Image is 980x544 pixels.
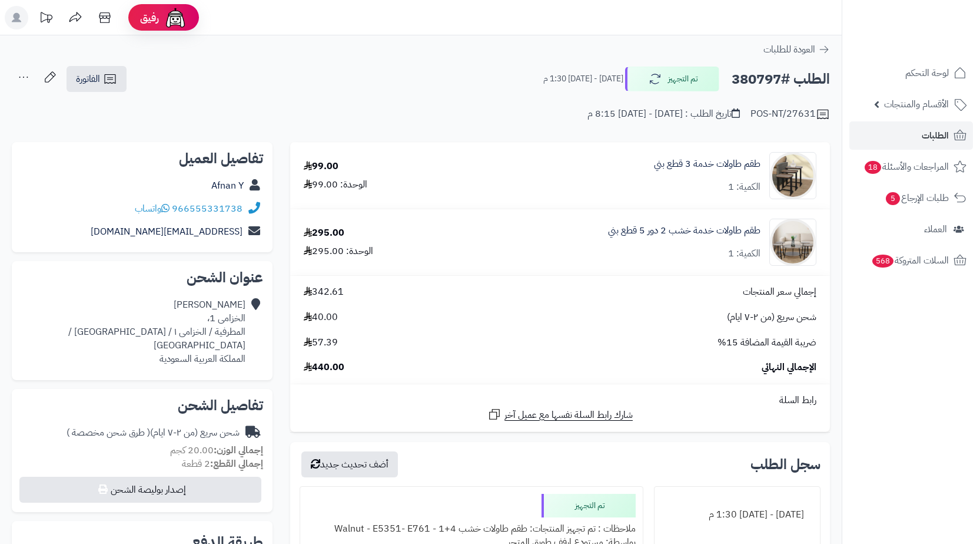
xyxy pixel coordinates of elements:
[728,247,760,261] div: الكمية: 1
[164,6,187,29] img: ai-face.png
[849,184,973,212] a: طلبات الإرجاع5
[21,398,263,413] h2: تفاصيل الشحن
[727,311,816,324] span: شحن سريع (من ٢-٧ ايام)
[849,59,973,87] a: لوحة التحكم
[140,11,159,25] span: رفيق
[743,285,816,299] span: إجمالي سعر المنتجات
[67,426,240,440] div: شحن سريع (من ٢-٧ ايام)
[172,202,242,216] a: 966555331738
[849,121,973,150] a: الطلبات
[542,494,636,517] div: تم التجهيز
[304,245,373,258] div: الوحدة: 295.00
[922,127,949,144] span: الطلبات
[135,202,170,216] a: واتساب
[849,246,973,275] a: السلات المتروكة568
[763,42,830,57] a: العودة للطلبات
[182,457,263,471] small: 2 قطعة
[849,215,973,243] a: العملاء
[214,443,263,457] strong: إجمالي الوزن:
[871,252,949,269] span: السلات المتروكة
[886,192,900,205] span: 5
[91,225,242,239] a: [EMAIL_ADDRESS][DOMAIN_NAME]
[301,451,398,477] button: أضف تحديث جديد
[654,157,760,171] a: طقم طاولات خدمة 3 قطع بني
[304,226,344,240] div: 295.00
[750,457,820,472] h3: سجل الطلب
[21,271,263,285] h2: عنوان الشحن
[31,6,61,32] a: تحديثات المنصة
[210,457,263,471] strong: إجمالي القطع:
[763,42,815,57] span: العودة للطلبات
[872,255,893,268] span: 568
[587,107,740,121] div: تاريخ الطلب : [DATE] - [DATE] 8:15 م
[21,298,245,365] div: [PERSON_NAME] الخزامى 1، المطرفية / الخزامى ١ / [GEOGRAPHIC_DATA] / [GEOGRAPHIC_DATA] المملكة الع...
[865,161,881,174] span: 18
[885,190,949,206] span: طلبات الإرجاع
[304,178,367,192] div: الوحدة: 99.00
[304,160,338,173] div: 99.00
[504,408,633,422] span: شارك رابط السلة نفسها مع عميل آخر
[67,66,127,92] a: الفاتورة
[770,152,816,199] img: 1750159787-1-90x90.jpg
[762,361,816,374] span: الإجمالي النهائي
[304,336,338,350] span: 57.39
[863,159,949,175] span: المراجعات والأسئلة
[304,361,344,374] span: 440.00
[211,179,244,193] a: Afnan Y
[732,67,830,91] h2: الطلب #380797
[170,443,263,457] small: 20.00 كجم
[295,394,825,407] div: رابط السلة
[728,180,760,194] div: الكمية: 1
[717,336,816,350] span: ضريبة القيمة المضافة 15%
[750,107,830,121] div: POS-NT/27631
[625,67,719,91] button: تم التجهيز
[304,285,344,299] span: 342.61
[21,151,263,166] h2: تفاصيل العميل
[849,153,973,181] a: المراجعات والأسئلة18
[905,65,949,81] span: لوحة التحكم
[770,219,816,266] img: 1756383451-1-90x90.jpg
[662,503,813,526] div: [DATE] - [DATE] 1:30 م
[304,311,338,324] span: 40.00
[487,407,633,422] a: شارك رابط السلة نفسها مع عميل آخر
[19,477,261,503] button: إصدار بوليصة الشحن
[608,224,760,238] a: طقم طاولات خدمة خشب 2 دور 5 قطع بني
[543,73,623,85] small: [DATE] - [DATE] 1:30 م
[924,221,947,238] span: العملاء
[884,96,949,113] span: الأقسام والمنتجات
[900,32,969,57] img: logo-2.png
[76,72,100,86] span: الفاتورة
[67,426,150,440] span: ( طرق شحن مخصصة )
